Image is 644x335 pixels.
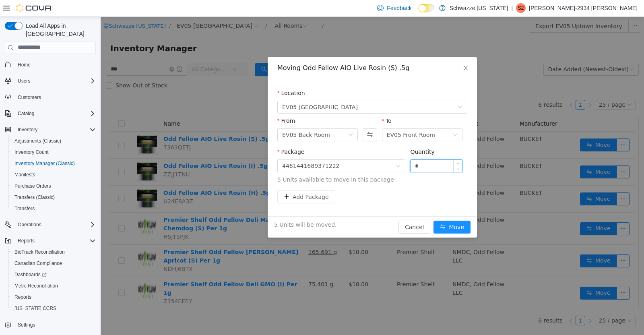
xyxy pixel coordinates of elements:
[11,270,96,279] span: Dashboards
[182,143,239,155] div: 4461441689371222
[14,60,34,70] a: Home
[14,320,38,330] a: Settings
[2,235,99,246] button: Reports
[14,305,56,312] span: [US_STATE] CCRS
[177,132,204,138] label: Package
[248,116,252,121] i: icon: down
[8,169,99,180] button: Manifests
[418,4,435,12] input: Dark Mode
[18,110,34,117] span: Catalog
[177,159,367,167] span: 5 Units available to move in this package
[2,108,99,119] button: Catalog
[14,109,37,118] button: Catalog
[14,220,96,230] span: Operations
[11,181,96,191] span: Purchase Orders
[310,143,361,155] input: Quantity
[177,47,367,56] div: Moving Odd Fellow AIO Live Rosin (S) .5g
[173,204,236,212] span: 5 Units will be moved.
[450,3,508,13] p: Schwazze [US_STATE]
[18,94,41,101] span: Customers
[11,247,96,257] span: BioTrack Reconciliation
[8,203,99,214] button: Transfers
[11,192,58,202] a: Transfers (Classic)
[14,220,45,230] button: Operations
[14,92,96,102] span: Customers
[8,292,99,303] button: Reports
[14,194,55,201] span: Transfers (Classic)
[14,205,35,212] span: Transfers
[14,260,62,267] span: Canadian Compliance
[8,246,99,258] button: BioTrack Reconciliation
[18,322,35,328] span: Settings
[2,75,99,87] button: Users
[14,294,31,300] span: Reports
[23,22,96,38] span: Load All Apps in [GEOGRAPHIC_DATA]
[11,159,78,168] a: Inventory Manager (Classic)
[177,101,194,107] label: From
[8,258,99,269] button: Canadian Compliance
[11,258,65,268] a: Canadian Compliance
[286,112,334,124] div: EV05 Front Room
[354,40,376,63] button: Close
[11,304,96,313] span: Washington CCRS
[2,319,99,331] button: Settings
[8,180,99,192] button: Purchase Orders
[11,204,96,213] span: Transfers
[11,304,60,313] a: [US_STATE] CCRS
[182,112,229,124] div: EV05 Back Room
[11,270,50,279] a: Dashboards
[356,145,359,148] i: icon: up
[14,76,33,86] button: Users
[18,238,35,244] span: Reports
[518,3,524,13] span: S2
[8,303,99,314] button: [US_STATE] CCRS
[11,170,96,180] span: Manifests
[11,136,96,146] span: Adjustments (Classic)
[14,109,96,118] span: Catalog
[281,101,291,107] label: To
[8,280,99,292] button: Metrc Reconciliation
[11,292,96,302] span: Reports
[11,281,96,291] span: Metrc Reconciliation
[177,73,204,79] label: Location
[2,219,99,230] button: Operations
[356,151,359,154] i: icon: down
[14,283,58,289] span: Metrc Reconciliation
[18,126,37,133] span: Inventory
[14,160,75,167] span: Inventory Manager (Classic)
[11,204,38,213] a: Transfers
[516,3,526,13] div: Steven-2934 Fuentes
[11,170,38,180] a: Manifests
[387,4,411,12] span: Feedback
[14,138,61,144] span: Adjustments (Classic)
[14,236,96,246] span: Reports
[2,124,99,135] button: Inventory
[14,125,41,134] button: Inventory
[11,136,64,146] a: Adjustments (Classic)
[11,147,96,157] span: Inventory Count
[262,112,276,124] button: Swap
[8,158,99,169] button: Inventory Manager (Classic)
[357,88,362,93] i: icon: down
[18,221,41,228] span: Operations
[353,149,361,155] span: Decrease Value
[2,59,99,70] button: Home
[310,132,334,138] label: Quantity
[2,91,99,103] button: Customers
[14,249,65,255] span: BioTrack Reconciliation
[11,147,52,157] a: Inventory Count
[8,135,99,147] button: Adjustments (Classic)
[11,281,61,291] a: Metrc Reconciliation
[11,159,96,168] span: Inventory Manager (Classic)
[352,116,357,121] i: icon: down
[14,60,96,70] span: Home
[11,292,35,302] a: Reports
[18,62,31,68] span: Home
[14,271,47,278] span: Dashboards
[362,48,368,54] i: icon: close
[14,149,49,155] span: Inventory Count
[182,84,257,96] span: EV05 Uptown
[16,4,52,12] img: Cova
[298,204,330,217] button: Cancel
